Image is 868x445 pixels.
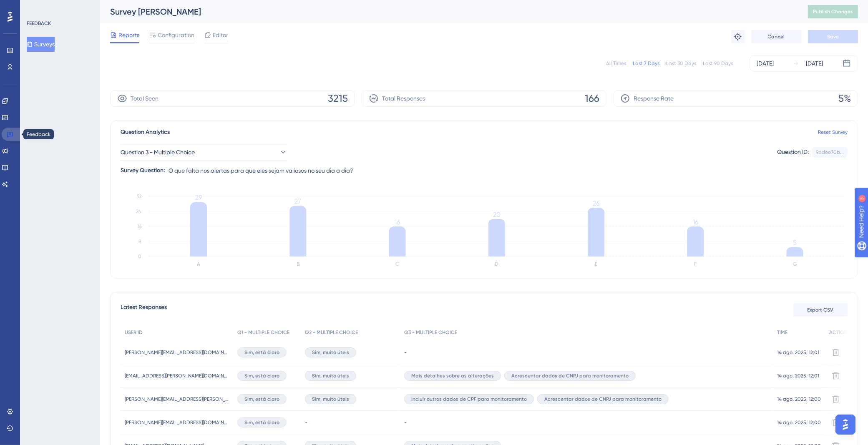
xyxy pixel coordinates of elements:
[58,4,60,11] div: 3
[244,372,279,379] span: Sim, está claro
[757,58,774,68] div: [DATE]
[136,209,141,214] tspan: 24
[829,329,848,336] span: ACTION
[806,58,823,68] div: [DATE]
[595,261,597,267] text: E
[768,33,785,40] span: Cancel
[121,166,165,176] div: Survey Question:
[827,33,839,40] span: Save
[121,302,167,317] span: Latest Responses
[404,349,407,356] span: -
[244,419,279,426] span: Sim, está claro
[634,93,674,103] span: Response Rate
[808,30,858,43] button: Save
[793,239,797,247] tspan: 5
[138,254,141,259] tspan: 0
[544,396,662,402] span: Acrescentar dados de CNPJ para monitoramento
[777,372,819,379] span: 14 ago. 2025, 12:01
[751,30,801,43] button: Cancel
[294,198,301,206] tspan: 27
[213,30,228,40] span: Editor
[131,93,159,103] span: Total Seen
[195,194,202,202] tspan: 29
[121,147,195,157] span: Question 3 - Multiple Choice
[395,218,400,226] tspan: 16
[328,92,348,105] span: 3215
[125,329,143,336] span: USER ID
[694,261,697,267] text: F
[818,129,848,136] a: Reset Survey
[693,218,698,226] tspan: 16
[312,372,349,379] span: Sim, muito úteis
[27,20,51,27] div: FEEDBACK
[411,372,494,379] span: Mais detalhes sobre as alterações
[20,2,52,12] span: Need Help?
[121,144,287,161] button: Question 3 - Multiple Choice
[136,194,141,199] tspan: 32
[777,147,809,158] div: Question ID:
[137,224,141,229] tspan: 16
[125,372,229,379] span: [EMAIL_ADDRESS][PERSON_NAME][DOMAIN_NAME]
[169,166,353,176] span: O que falta nos alertas para que eles sejam valiosos no seu dia a dia?
[110,6,787,18] div: Survey [PERSON_NAME]
[793,303,848,317] button: Export CSV
[158,30,194,40] span: Configuration
[511,372,629,379] span: Acrescentar dados de CNPJ para monitoramento
[703,60,733,67] div: Last 90 Days
[197,261,200,267] text: A
[118,30,139,40] span: Reports
[305,419,307,426] span: -
[244,396,279,402] span: Sim, está claro
[833,412,858,437] iframe: UserGuiding AI Assistant Launcher
[606,60,626,67] div: All Times
[838,92,851,105] span: 5%
[777,396,821,402] span: 14 ago. 2025, 12:00
[808,5,858,18] button: Publish Changes
[777,329,787,336] span: TIME
[237,329,289,336] span: Q1 - MULTIPLE CHOICE
[793,261,797,267] text: G
[305,329,358,336] span: Q2 - MULTIPLE CHOICE
[125,349,229,356] span: [PERSON_NAME][EMAIL_ADDRESS][DOMAIN_NAME]
[382,93,425,103] span: Total Responses
[813,8,853,15] span: Publish Changes
[593,199,599,207] tspan: 26
[125,396,229,402] span: [PERSON_NAME][EMAIL_ADDRESS][PERSON_NAME][DOMAIN_NAME]
[125,419,229,426] span: [PERSON_NAME][EMAIL_ADDRESS][DOMAIN_NAME]
[777,419,821,426] span: 14 ago. 2025, 12:00
[404,329,457,336] span: Q3 - MULTIPLE CHOICE
[633,60,659,67] div: Last 7 Days
[493,211,501,219] tspan: 20
[244,349,279,356] span: Sim, está claro
[816,149,844,156] div: 9adee70b...
[808,307,834,313] span: Export CSV
[404,419,407,426] span: -
[666,60,696,67] div: Last 30 Days
[138,239,141,244] tspan: 8
[411,396,527,402] span: Incluir outros dados de CPF para monitoramento
[495,261,499,267] text: D
[585,92,599,105] span: 166
[297,261,299,267] text: B
[777,349,819,356] span: 14 ago. 2025, 12:01
[27,37,55,52] button: Surveys
[312,349,349,356] span: Sim, muito úteis
[395,261,399,267] text: C
[121,127,170,137] span: Question Analytics
[312,396,349,402] span: Sim, muito úteis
